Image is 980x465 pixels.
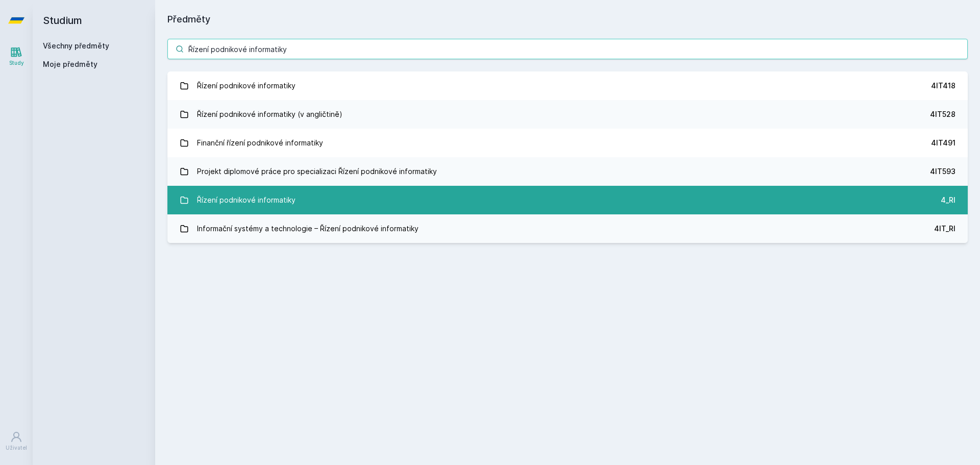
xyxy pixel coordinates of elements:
a: Informační systémy a technologie – Řízení podnikové informatiky 4IT_RI [167,214,968,243]
div: 4IT_RI [934,224,955,234]
div: Uživatel [6,444,27,452]
div: 4_RI [941,195,955,205]
a: Řízení podnikové informatiky (v angličtině) 4IT528 [167,100,968,129]
div: Study [9,59,24,67]
div: 4IT593 [930,166,955,177]
div: Řízení podnikové informatiky [197,76,296,96]
a: Řízení podnikové informatiky 4IT418 [167,71,968,100]
div: 4IT491 [931,138,955,148]
div: 4IT528 [930,109,955,119]
span: Moje předměty [43,59,97,69]
a: Projekt diplomové práce pro specializaci Řízení podnikové informatiky 4IT593 [167,157,968,186]
a: Study [2,41,31,72]
a: Uživatel [2,426,31,457]
a: Finanční řízení podnikové informatiky 4IT491 [167,129,968,157]
div: Řízení podnikové informatiky [197,190,296,210]
div: Projekt diplomové práce pro specializaci Řízení podnikové informatiky [197,161,437,182]
a: Všechny předměty [43,41,109,50]
a: Řízení podnikové informatiky 4_RI [167,186,968,214]
div: Informační systémy a technologie – Řízení podnikové informatiky [197,218,419,239]
div: Finanční řízení podnikové informatiky [197,133,323,153]
h1: Předměty [167,12,968,27]
div: 4IT418 [931,81,955,91]
div: Řízení podnikové informatiky (v angličtině) [197,104,342,125]
input: Název nebo ident předmětu… [167,39,968,59]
